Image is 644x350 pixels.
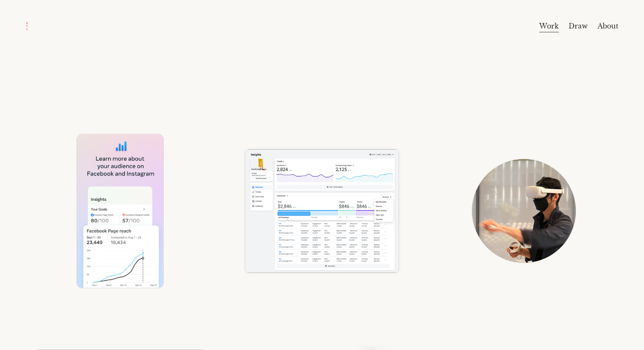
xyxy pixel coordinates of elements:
a: Work [539,19,559,33]
a: Ads [227,117,417,305]
a: About [598,19,618,33]
img: Roger Zhu [26,22,28,30]
a: Insights [26,117,215,305]
a: Meta Reality Lab 🔒 [429,117,618,305]
a: Draw [569,19,588,33]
